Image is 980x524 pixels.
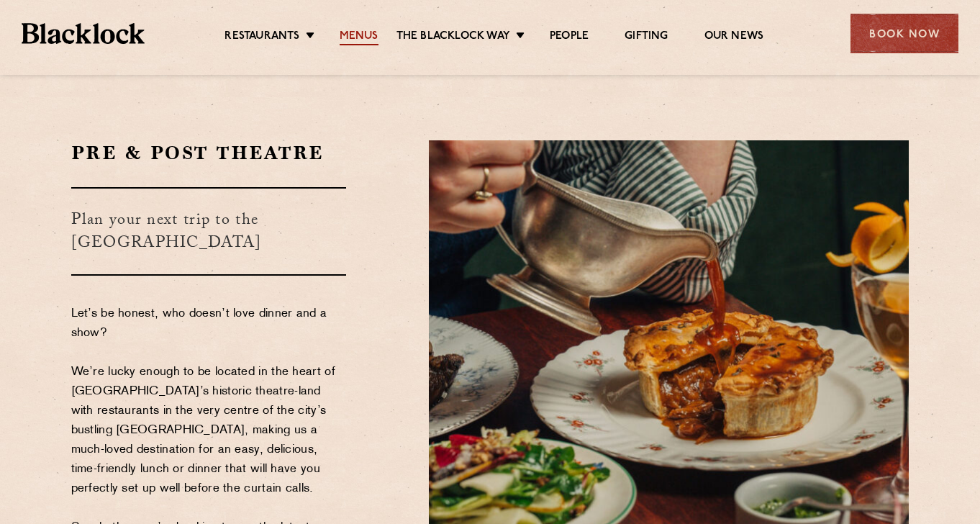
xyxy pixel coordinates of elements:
a: Restaurants [224,30,299,45]
a: Our News [704,30,764,45]
a: People [550,30,589,45]
h2: Pre & Post Theatre [71,140,347,166]
a: Gifting [625,30,668,45]
div: Book Now [850,14,958,53]
h3: Plan your next trip to the [GEOGRAPHIC_DATA] [71,187,347,276]
a: Menus [340,30,378,45]
a: The Blacklock Way [396,30,510,45]
img: BL_Textured_Logo-footer-cropped.svg [22,23,145,44]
